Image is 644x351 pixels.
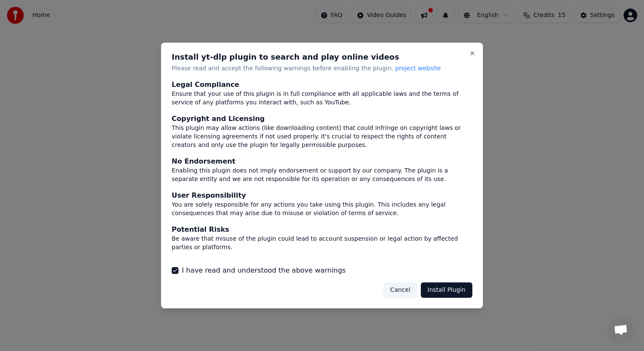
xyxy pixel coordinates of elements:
div: Be aware that misuse of the plugin could lead to account suspension or legal action by affected p... [172,235,472,252]
h2: Install yt-dlp plugin to search and play online videos [172,53,472,61]
button: Install Plugin [421,282,472,298]
div: You are solely responsible for any actions you take using this plugin. This includes any legal co... [172,201,472,218]
div: Ensure that your use of this plugin is in full compliance with all applicable laws and the terms ... [172,90,472,107]
div: Potential Risks [172,224,472,235]
div: Copyright and Licensing [172,114,472,124]
div: No Endorsement [172,156,472,167]
div: Enabling this plugin does not imply endorsement or support by our company. The plugin is a separa... [172,167,472,184]
div: Legal Compliance [172,80,472,90]
button: Cancel [383,282,417,298]
p: Please read and accept the following warnings before enabling the plugin. [172,64,472,73]
div: User Responsibility [172,190,472,201]
div: This plugin may allow actions (like downloading content) that could infringe on copyright laws or... [172,124,472,150]
span: project website [395,65,441,72]
label: I have read and understood the above warnings [182,265,346,276]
